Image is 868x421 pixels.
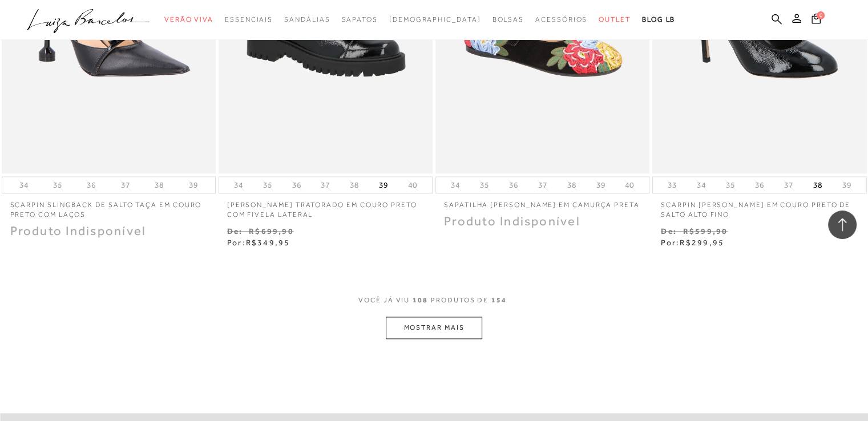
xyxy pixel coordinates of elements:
button: 38 [346,180,362,191]
span: Verão Viva [164,15,213,23]
span: Por: [661,238,724,247]
span: Produto Indisponível [444,214,580,228]
button: 35 [50,180,66,191]
button: 39 [839,180,855,191]
span: Sandálias [284,15,330,23]
button: MOSTRAR MAIS [386,317,482,339]
button: 39 [376,177,391,193]
button: 39 [185,180,201,191]
a: noSubCategoriesText [389,9,481,30]
button: 37 [317,180,333,191]
button: 34 [231,180,247,191]
button: 35 [260,180,276,191]
button: 34 [693,180,709,191]
a: SAPATILHA [PERSON_NAME] EM CAMURÇA PRETA [435,193,649,210]
button: 38 [564,180,580,191]
span: Essenciais [225,15,273,23]
button: 36 [752,180,768,191]
button: 37 [118,180,134,191]
small: R$699,90 [249,226,294,236]
button: 36 [83,180,99,191]
span: 0 [817,11,825,19]
button: 37 [781,180,797,191]
span: Outlet [599,15,631,23]
a: [PERSON_NAME] TRATORADO EM COURO PRETO COM FIVELA LATERAL [219,193,433,220]
button: 35 [477,180,492,191]
button: 40 [621,180,637,191]
a: categoryNavScreenReaderText [492,9,524,30]
button: 39 [592,180,608,191]
button: 34 [16,180,32,191]
a: SCARPIN SLINGBACK DE SALTO TAÇA EM COURO PRETO COM LAÇOS [2,193,216,220]
button: 38 [810,177,826,193]
a: SCARPIN [PERSON_NAME] EM COURO PRETO DE SALTO ALTO FINO [652,193,866,220]
span: Por: [227,238,290,247]
small: De: [227,226,243,236]
span: 154 [491,295,507,317]
button: 34 [447,180,463,191]
span: R$299,95 [680,238,724,247]
span: Produto Indisponível [10,224,147,238]
span: Sapatos [341,15,377,23]
button: 33 [664,180,680,191]
span: VOCê JÁ VIU [358,295,410,305]
small: De: [661,226,677,236]
span: 108 [413,295,428,317]
small: R$599,90 [683,226,728,236]
button: 40 [405,180,421,191]
button: 38 [151,180,167,191]
a: categoryNavScreenReaderText [284,9,330,30]
a: categoryNavScreenReaderText [164,9,213,30]
span: Bolsas [492,15,524,23]
a: categoryNavScreenReaderText [535,9,587,30]
button: 36 [506,180,522,191]
a: categoryNavScreenReaderText [599,9,631,30]
a: BLOG LB [642,9,675,30]
span: [DEMOGRAPHIC_DATA] [389,15,481,23]
span: Acessórios [535,15,587,23]
button: 35 [722,180,738,191]
a: categoryNavScreenReaderText [225,9,273,30]
span: BLOG LB [642,15,675,23]
a: categoryNavScreenReaderText [341,9,377,30]
span: R$349,95 [246,238,290,247]
button: 0 [808,13,824,28]
button: 36 [288,180,304,191]
button: 37 [535,180,551,191]
span: PRODUTOS DE [431,295,488,305]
